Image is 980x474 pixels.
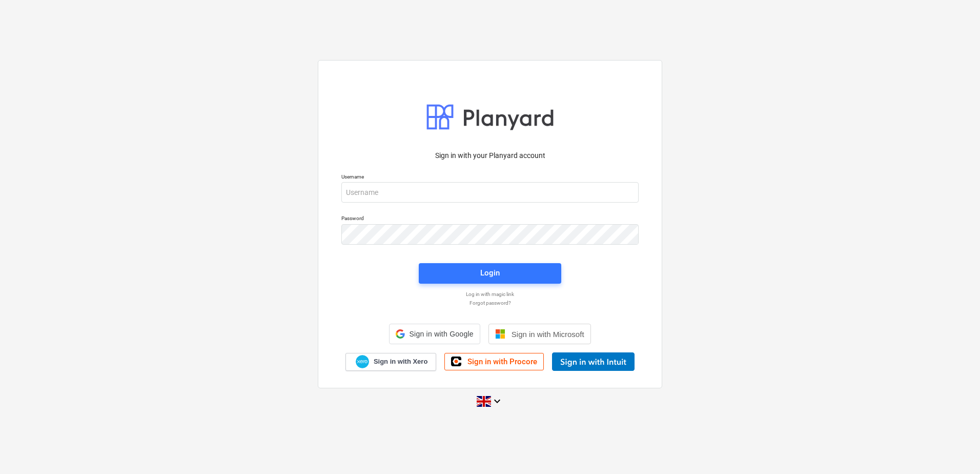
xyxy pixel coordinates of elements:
[444,353,544,370] a: Sign in with Procore
[336,291,644,298] a: Log in with magic link
[389,324,480,344] div: Sign in with Google
[341,173,639,182] p: Username
[356,355,369,369] img: Xero logo
[495,329,505,339] img: Microsoft logo
[491,395,503,407] i: keyboard_arrow_down
[419,263,561,284] button: Login
[341,150,639,161] p: Sign in with your Planyard account
[341,215,639,224] p: Password
[345,353,437,371] a: Sign in with Xero
[336,300,644,306] a: Forgot password?
[409,330,473,338] span: Sign in with Google
[512,330,584,339] span: Sign in with Microsoft
[480,266,500,280] div: Login
[374,357,427,366] span: Sign in with Xero
[341,182,639,203] input: Username
[467,357,537,366] span: Sign in with Procore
